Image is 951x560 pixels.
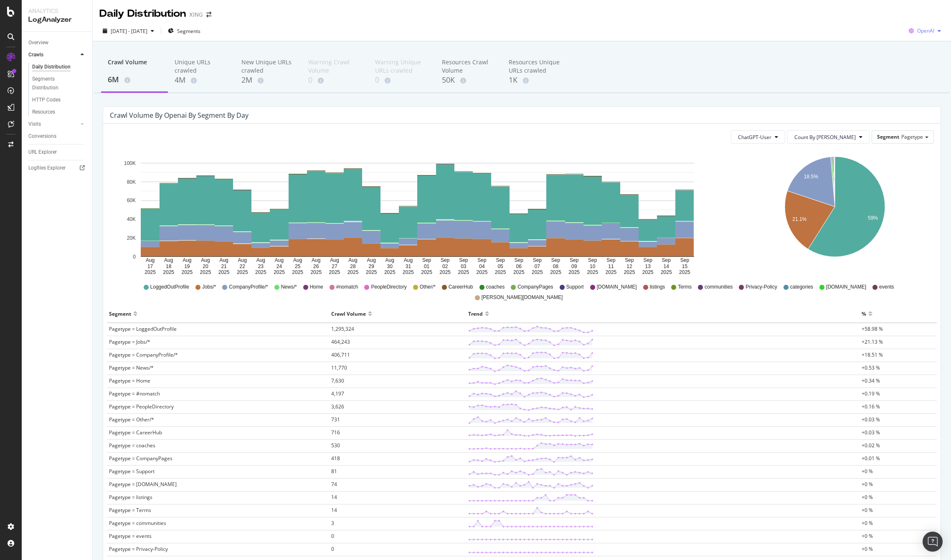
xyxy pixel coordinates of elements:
text: 40K [127,216,136,222]
span: +58.98 % [862,325,883,332]
div: % [862,307,866,320]
text: Aug [164,258,173,264]
text: Sep [441,258,450,264]
text: 2025 [274,269,285,275]
text: 01 [424,264,430,269]
span: 464,243 [331,338,350,345]
text: 2025 [403,269,414,275]
button: OpenAI [905,24,944,38]
text: Aug [146,258,155,264]
span: Jobs/* [202,284,216,291]
div: 1K [509,75,562,86]
svg: A chart. [737,150,932,276]
text: 80K [127,179,136,185]
span: +0 % [862,481,873,488]
text: Sep [496,258,505,264]
span: Segments [177,28,200,35]
span: Privacy-Policy [746,284,777,291]
text: Sep [551,258,560,264]
span: Terms [678,284,692,291]
div: Crawls [28,51,43,59]
text: 18.5% [804,174,818,180]
span: Pagetype = coaches [109,442,155,449]
span: Pagetype = CompanyPages [109,455,172,462]
span: Pagetype = Terms [109,507,151,514]
span: Pagetype = [DOMAIN_NAME] [109,481,177,488]
span: LoggedOutProfile [150,284,189,291]
text: 05 [497,264,503,269]
text: 25 [295,264,301,269]
a: Crawls [28,51,78,59]
span: PeopleDirectory [371,284,406,291]
span: 3,626 [331,403,344,410]
text: 2025 [218,269,230,275]
span: Pagetype = Home [109,377,150,384]
span: 81 [331,468,337,475]
span: CompanyProfile/* [229,284,268,291]
span: 14 [331,494,337,501]
text: 2025 [181,269,193,275]
text: 2025 [532,269,543,275]
div: Resources [32,108,55,117]
text: 2025 [568,269,580,275]
text: 2025 [606,269,617,275]
div: Overview [28,38,48,47]
text: Aug [367,258,375,264]
div: 0 [308,75,362,86]
text: 27 [332,264,337,269]
div: Resources Crawl Volume [442,58,495,75]
text: Sep [515,258,524,264]
div: URL Explorer [28,148,57,157]
text: 11 [608,264,614,269]
span: +0.53 % [862,364,880,371]
a: Visits [28,120,78,129]
div: Crawl Volume [108,58,161,74]
span: Pagetype = Privacy-Policy [109,545,168,552]
span: +0 % [862,494,873,501]
text: Sep [533,258,542,264]
span: Support [566,284,584,291]
span: 716 [331,429,340,436]
span: 7,630 [331,377,344,384]
text: 23 [258,264,264,269]
span: Pagetype = listings [109,494,152,501]
text: Aug [256,258,265,264]
div: Daily Distribution [32,63,71,71]
span: Pagetype = CompanyProfile/* [109,351,178,358]
span: +0 % [862,532,873,540]
text: 2025 [642,269,654,275]
text: Aug [330,258,339,264]
div: XING [189,10,203,19]
text: Sep [625,258,634,264]
button: Segments [165,24,204,38]
div: 0 [375,75,429,86]
text: 24 [276,264,282,269]
span: Home [310,284,323,291]
span: Pagetype = PeopleDirectory [109,403,174,410]
text: Sep [662,258,671,264]
text: 02 [442,264,448,269]
div: A chart. [110,150,725,276]
span: +18.51 % [862,351,883,358]
span: [DOMAIN_NAME] [826,284,866,291]
text: 03 [461,264,467,269]
text: 2025 [310,269,322,275]
span: Segment [877,133,899,140]
text: 2025 [163,269,174,275]
text: Sep [422,258,431,264]
text: 2025 [661,269,672,275]
div: Segments Distribution [32,75,79,92]
text: 22 [240,264,246,269]
span: 731 [331,416,340,423]
text: Sep [606,258,616,264]
div: Warning Crawl Volume [308,58,362,75]
span: +0 % [862,468,873,475]
span: Pagetype = communities [109,519,166,527]
div: 50K [442,75,495,86]
a: Resources [32,108,86,117]
span: 0 [331,532,334,540]
div: Unique URLs crawled [175,58,228,75]
text: 20K [127,235,136,241]
div: Open Intercom Messenger [923,532,943,552]
div: New Unique URLs crawled [241,58,295,75]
